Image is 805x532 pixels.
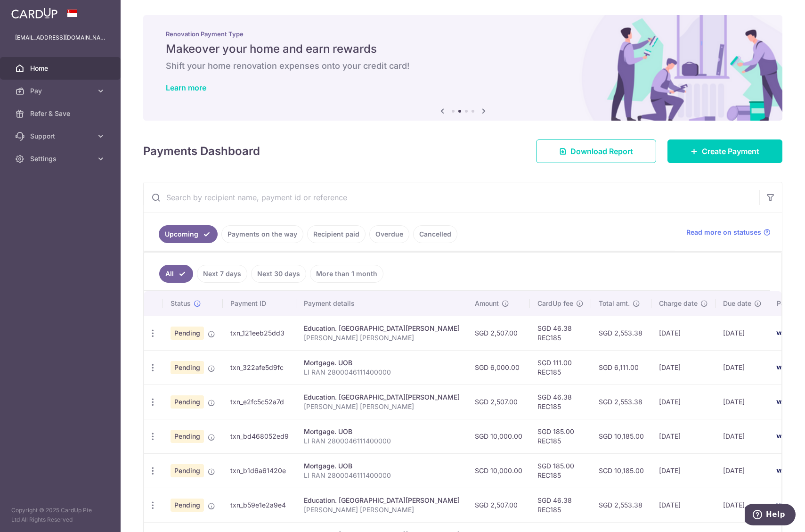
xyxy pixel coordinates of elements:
p: [PERSON_NAME] [PERSON_NAME] [304,505,460,515]
p: [PERSON_NAME] [PERSON_NAME] [304,402,460,411]
td: txn_322afe5d9fc [223,350,296,385]
td: txn_e2fc5c52a7d [223,385,296,419]
span: CardUp fee [537,299,573,308]
span: Pending [171,395,204,409]
span: Read more on statuses [686,228,761,237]
td: SGD 2,553.38 [591,488,651,522]
td: SGD 6,111.00 [591,350,651,385]
td: [DATE] [716,419,769,453]
span: Charge date [659,299,698,308]
span: Pending [171,361,204,374]
p: LI RAN 2800046111400000 [304,471,460,480]
th: Payment ID [223,291,296,316]
td: [DATE] [651,350,716,385]
td: [DATE] [651,385,716,419]
td: SGD 185.00 REC185 [530,419,591,453]
img: Renovation banner [143,15,782,121]
td: SGD 2,507.00 [467,488,530,522]
span: Total amt. [599,299,630,308]
img: Bank Card [772,327,791,339]
span: Due date [723,299,751,308]
iframe: Opens a widget where you can find more information [745,504,796,527]
td: [DATE] [716,453,769,488]
td: SGD 10,000.00 [467,453,530,488]
div: Education. [GEOGRAPHIC_DATA][PERSON_NAME] [304,324,460,333]
a: More than 1 month [310,265,383,283]
td: txn_b1d6a61420e [223,453,296,488]
td: SGD 185.00 REC185 [530,453,591,488]
span: Pay [30,86,92,96]
a: Next 7 days [197,265,247,283]
span: Pending [171,464,204,477]
td: txn_121eeb25dd3 [223,316,296,350]
span: Pending [171,327,204,340]
td: [DATE] [651,488,716,522]
div: Education. [GEOGRAPHIC_DATA][PERSON_NAME] [304,393,460,402]
a: Download Report [536,139,656,163]
td: SGD 2,553.38 [591,316,651,350]
img: Bank Card [772,431,791,442]
td: [DATE] [651,453,716,488]
td: SGD 46.38 REC185 [530,385,591,419]
img: Bank Card [772,465,791,476]
td: SGD 46.38 REC185 [530,316,591,350]
img: CardUp [11,8,57,19]
h5: Makeover your home and earn rewards [166,41,760,57]
p: LI RAN 2800046111400000 [304,368,460,377]
td: SGD 10,185.00 [591,419,651,453]
h6: Shift your home renovation expenses onto your credit card! [166,60,760,72]
a: Recipient paid [307,225,366,243]
div: Mortgage. UOB [304,427,460,436]
span: Pending [171,499,204,512]
div: Mortgage. UOB [304,358,460,368]
img: Bank Card [772,362,791,373]
td: [DATE] [716,385,769,419]
a: Upcoming [159,225,218,243]
h4: Payments Dashboard [143,143,260,160]
a: Read more on statuses [686,228,771,237]
div: Education. [GEOGRAPHIC_DATA][PERSON_NAME] [304,496,460,505]
td: SGD 10,000.00 [467,419,530,453]
span: Refer & Save [30,109,92,118]
a: Payments on the way [221,225,303,243]
td: [DATE] [716,488,769,522]
td: SGD 2,507.00 [467,316,530,350]
td: SGD 2,553.38 [591,385,651,419]
a: All [159,265,193,283]
img: Bank Card [772,396,791,408]
td: txn_bd468052ed9 [223,419,296,453]
span: Pending [171,430,204,443]
a: Cancelled [413,225,457,243]
a: Learn more [166,83,206,92]
span: Status [171,299,191,308]
span: Settings [30,154,92,164]
a: Overdue [369,225,409,243]
td: [DATE] [716,316,769,350]
a: Create Payment [667,139,782,163]
td: SGD 6,000.00 [467,350,530,385]
span: Download Report [570,146,633,157]
p: LI RAN 2800046111400000 [304,436,460,446]
p: Renovation Payment Type [166,30,760,38]
p: [EMAIL_ADDRESS][DOMAIN_NAME] [15,33,106,42]
span: Home [30,64,92,73]
td: [DATE] [651,316,716,350]
th: Payment details [296,291,467,316]
span: Support [30,131,92,141]
td: [DATE] [651,419,716,453]
input: Search by recipient name, payment id or reference [144,182,759,213]
span: Amount [475,299,499,308]
td: SGD 10,185.00 [591,453,651,488]
div: Mortgage. UOB [304,461,460,471]
img: Bank Card [772,499,791,511]
td: txn_b59e1e2a9e4 [223,488,296,522]
td: SGD 111.00 REC185 [530,350,591,385]
p: [PERSON_NAME] [PERSON_NAME] [304,333,460,343]
td: SGD 2,507.00 [467,385,530,419]
td: SGD 46.38 REC185 [530,488,591,522]
span: Create Payment [702,146,759,157]
a: Next 30 days [251,265,306,283]
td: [DATE] [716,350,769,385]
